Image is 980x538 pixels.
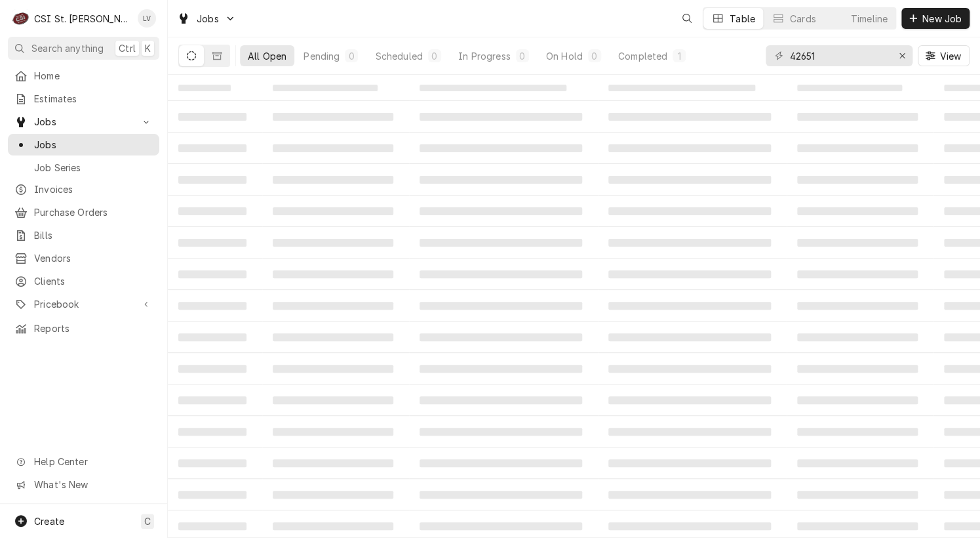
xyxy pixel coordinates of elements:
div: 0 [431,49,439,63]
span: New Job [920,12,964,26]
span: K [145,41,151,55]
span: Reports [34,321,153,335]
span: ‌ [608,176,771,184]
span: ‌ [420,522,582,530]
button: New Job [901,8,970,29]
span: ‌ [178,428,246,436]
span: ‌ [608,428,771,436]
div: Pending [304,49,340,63]
span: ‌ [420,302,582,310]
span: Vendors [34,251,153,265]
span: ‌ [608,396,771,404]
span: ‌ [797,270,918,278]
span: Jobs [34,115,133,129]
span: ‌ [273,459,393,467]
span: ‌ [178,365,246,373]
button: Erase input [892,45,912,66]
span: Bills [34,228,153,242]
span: Jobs [197,12,219,26]
span: ‌ [178,333,246,341]
span: ‌ [608,239,771,247]
span: ‌ [420,113,582,121]
a: Go to Jobs [172,8,241,30]
span: ‌ [273,365,393,373]
span: ‌ [608,85,755,91]
a: Vendors [8,247,159,269]
div: 0 [519,49,526,63]
a: Estimates [8,88,159,110]
button: Open search [676,8,697,29]
span: ‌ [273,396,393,404]
div: 0 [591,49,598,63]
span: ‌ [608,144,771,152]
span: ‌ [178,113,246,121]
span: ‌ [797,428,918,436]
span: Help Center [34,455,151,468]
span: ‌ [797,522,918,530]
a: Go to Jobs [8,111,159,133]
span: ‌ [608,302,771,310]
a: Invoices [8,178,159,200]
span: ‌ [608,522,771,530]
span: ‌ [178,144,246,152]
table: All Open Jobs List Loading [168,75,980,538]
div: 1 [675,49,683,63]
div: Lisa Vestal's Avatar [138,9,156,28]
span: ‌ [797,239,918,247]
span: ‌ [797,113,918,121]
a: Go to What's New [8,474,159,495]
span: ‌ [420,85,566,91]
span: ‌ [178,396,246,404]
div: On Hold [546,49,583,63]
span: ‌ [420,207,582,215]
span: Ctrl [119,41,136,55]
span: ‌ [178,85,231,91]
span: ‌ [178,207,246,215]
div: In Progress [458,49,511,63]
span: Clients [34,274,153,288]
div: LV [138,9,156,28]
span: ‌ [608,207,771,215]
div: Scheduled [375,49,422,63]
div: CSI St. Louis's Avatar [12,9,30,28]
span: ‌ [273,207,393,215]
div: Cards [790,12,816,26]
span: Create [34,516,64,527]
span: ‌ [608,333,771,341]
span: Home [34,69,153,83]
span: ‌ [797,85,902,91]
span: ‌ [273,176,393,184]
a: Go to Pricebook [8,293,159,315]
input: Keyword search [789,45,888,66]
span: C [144,514,151,528]
span: ‌ [273,491,393,499]
span: ‌ [797,302,918,310]
span: ‌ [797,365,918,373]
span: ‌ [273,333,393,341]
span: ‌ [273,113,393,121]
a: Clients [8,270,159,292]
button: View [918,45,970,66]
span: Search anything [31,41,104,55]
span: ‌ [273,302,393,310]
span: ‌ [273,144,393,152]
span: ‌ [797,491,918,499]
span: ‌ [420,333,582,341]
a: Purchase Orders [8,201,159,223]
span: ‌ [797,333,918,341]
span: Jobs [34,138,153,152]
span: View [937,49,964,63]
span: Job Series [34,161,153,175]
div: 0 [347,49,355,63]
a: Bills [8,224,159,246]
span: ‌ [797,459,918,467]
button: Search anythingCtrlK [8,37,159,60]
span: ‌ [273,85,378,91]
span: ‌ [178,302,246,310]
span: ‌ [420,428,582,436]
div: CSI St. [PERSON_NAME] [34,12,130,26]
span: ‌ [178,459,246,467]
div: Completed [618,49,667,63]
span: Purchase Orders [34,205,153,219]
a: Reports [8,318,159,339]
